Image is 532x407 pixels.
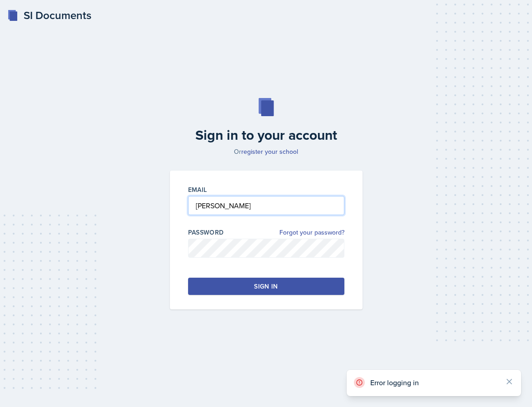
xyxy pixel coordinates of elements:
[164,147,368,156] p: Or
[188,278,344,295] button: Sign in
[188,185,207,194] label: Email
[7,7,91,24] a: SI Documents
[188,228,224,237] label: Password
[370,378,497,387] p: Error logging in
[241,147,298,156] a: register your school
[164,127,368,143] h2: Sign in to your account
[188,196,344,215] input: Email
[279,228,344,237] a: Forgot your password?
[254,282,278,291] div: Sign in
